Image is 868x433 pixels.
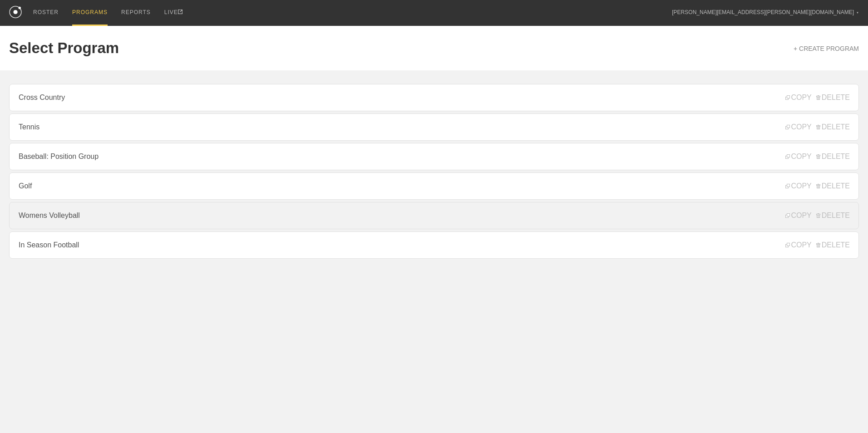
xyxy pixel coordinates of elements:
[785,182,811,190] span: COPY
[816,241,850,249] span: DELETE
[785,153,811,161] span: COPY
[9,231,859,259] a: In Season Football
[816,182,850,190] span: DELETE
[785,93,811,102] span: COPY
[856,10,859,15] div: ▼
[816,153,850,161] span: DELETE
[9,172,859,200] a: Golf
[816,212,850,220] span: DELETE
[794,45,859,52] a: + CREATE PROGRAM
[823,389,868,433] iframe: Chat Widget
[9,202,859,229] a: Womens Volleyball
[9,113,859,141] a: Tennis
[816,93,850,102] span: DELETE
[785,212,811,220] span: COPY
[9,6,22,18] img: logo
[9,143,859,170] a: Baseball: Position Group
[785,241,811,249] span: COPY
[816,123,850,131] span: DELETE
[785,123,811,131] span: COPY
[9,84,859,111] a: Cross Country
